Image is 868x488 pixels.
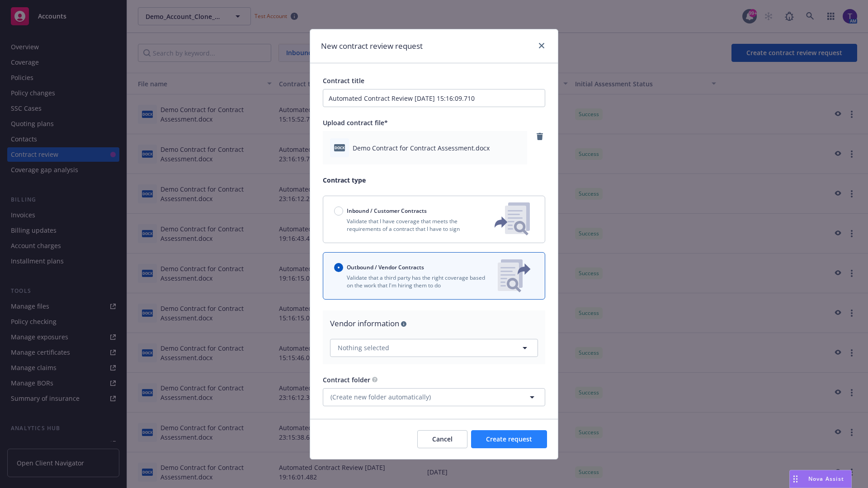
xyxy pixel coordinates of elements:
span: Nova Assist [808,475,844,483]
span: Demo Contract for Contract Assessment.docx [353,143,490,153]
span: Contract title [323,76,364,85]
div: Vendor information [330,318,538,329]
input: Outbound / Vendor Contracts [334,263,343,272]
span: docx [334,144,345,151]
span: Create request [486,435,532,443]
span: Cancel [432,435,453,443]
a: remove [534,131,545,142]
button: Cancel [417,430,467,448]
button: Nova Assist [789,470,852,488]
div: Drag to move [790,470,801,488]
span: Contract folder [323,375,370,384]
h1: New contract review request [321,40,423,52]
button: (Create new folder automatically) [323,388,545,406]
input: Enter a title for this contract [323,89,545,107]
p: Validate that a third party has the right coverage based on the work that I'm hiring them to do [334,274,491,289]
input: Inbound / Customer Contracts [334,206,343,216]
button: Create request [471,430,547,448]
button: Outbound / Vendor ContractsValidate that a third party has the right coverage based on the work t... [323,252,545,300]
p: Contract type [323,175,545,185]
span: Upload contract file* [323,118,388,127]
a: close [536,40,547,51]
button: Nothing selected [330,339,538,357]
button: Inbound / Customer ContractsValidate that I have coverage that meets the requirements of a contra... [323,196,545,243]
span: Inbound / Customer Contracts [347,207,427,215]
span: Outbound / Vendor Contracts [347,263,424,271]
span: Nothing selected [338,343,389,352]
p: Validate that I have coverage that meets the requirements of a contract that I have to sign [334,217,480,233]
span: (Create new folder automatically) [330,392,431,402]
